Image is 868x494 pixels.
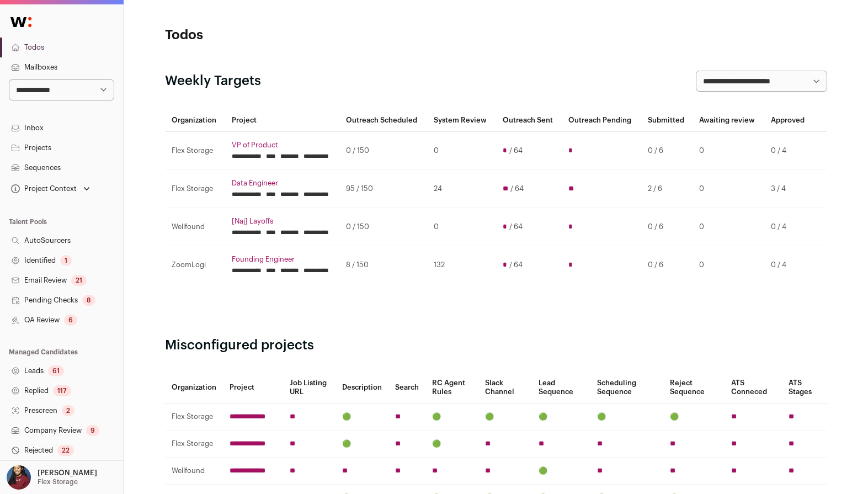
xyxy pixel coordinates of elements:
h1: Todos [165,26,386,44]
th: Lead Sequence [532,372,590,403]
td: 0 / 4 [764,208,813,246]
td: Flex Storage [165,132,225,170]
span: / 64 [510,184,524,193]
div: Project Context [9,184,77,193]
a: [Naj] Layoffs [232,217,333,226]
div: 61 [48,365,64,376]
th: Organization [165,109,225,132]
td: Flex Storage [165,403,223,431]
img: 10010497-medium_jpg [7,465,31,490]
th: ATS Conneced [725,372,782,403]
th: System Review [427,109,496,132]
td: 0 / 150 [339,132,427,170]
td: 0 [693,246,764,284]
td: 0 [693,170,764,208]
td: 🟢 [532,403,590,431]
th: Approved [764,109,813,132]
p: Flex Storage [38,477,78,486]
th: RC Agent Rules [425,372,478,403]
td: Wellfound [165,458,223,485]
td: 🟢 [663,403,725,431]
td: 3 / 4 [764,170,813,208]
td: 🟢 [590,403,663,431]
td: 0 / 6 [641,246,693,284]
td: ZoomLogi [165,246,225,284]
th: Reject Sequence [663,372,725,403]
th: Organization [165,372,223,403]
td: 🟢 [336,431,388,458]
td: 8 / 150 [339,246,427,284]
td: 0 [427,208,496,246]
td: 0 [693,208,764,246]
a: Data Engineer [232,179,333,188]
th: Job Listing URL [283,372,336,403]
th: Project [223,372,283,403]
th: Slack Channel [478,372,532,403]
h2: Misconfigured projects [165,337,827,354]
button: Open dropdown [4,465,99,490]
td: 132 [427,246,496,284]
th: Search [388,372,425,403]
div: 8 [82,295,95,306]
td: 0 / 4 [764,132,813,170]
div: 6 [64,315,77,326]
td: 95 / 150 [339,170,427,208]
td: 🟢 [532,458,590,485]
div: 117 [53,385,71,396]
img: Wellfound [4,11,38,33]
div: 2 [62,405,74,416]
div: 9 [86,425,99,436]
th: Awaiting review [693,109,764,132]
th: Outreach Scheduled [339,109,427,132]
th: Description [336,372,388,403]
div: 21 [71,275,87,286]
td: 0 / 4 [764,246,813,284]
td: 0 / 6 [641,208,693,246]
p: [PERSON_NAME] [38,469,97,477]
td: 24 [427,170,496,208]
th: Project [225,109,340,132]
td: 🟢 [478,403,532,431]
th: Outreach Sent [496,109,562,132]
span: / 64 [509,222,523,231]
span: / 64 [509,146,523,155]
td: Wellfound [165,208,225,246]
div: 22 [57,445,74,456]
th: Scheduling Sequence [590,372,663,403]
span: / 64 [509,261,523,269]
th: Outreach Pending [562,109,641,132]
td: 2 / 6 [641,170,693,208]
a: Founding Engineer [232,255,333,264]
td: Flex Storage [165,431,223,458]
td: 0 [427,132,496,170]
td: 0 / 6 [641,132,693,170]
a: VP of Product [232,141,333,150]
td: 🟢 [336,403,388,431]
td: 0 / 150 [339,208,427,246]
td: Flex Storage [165,170,225,208]
td: 🟢 [425,431,478,458]
th: ATS Stages [782,372,827,403]
h2: Weekly Targets [165,72,261,90]
td: 🟢 [425,403,478,431]
td: 0 [693,132,764,170]
div: 1 [60,255,72,266]
th: Submitted [641,109,693,132]
button: Open dropdown [9,181,92,196]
